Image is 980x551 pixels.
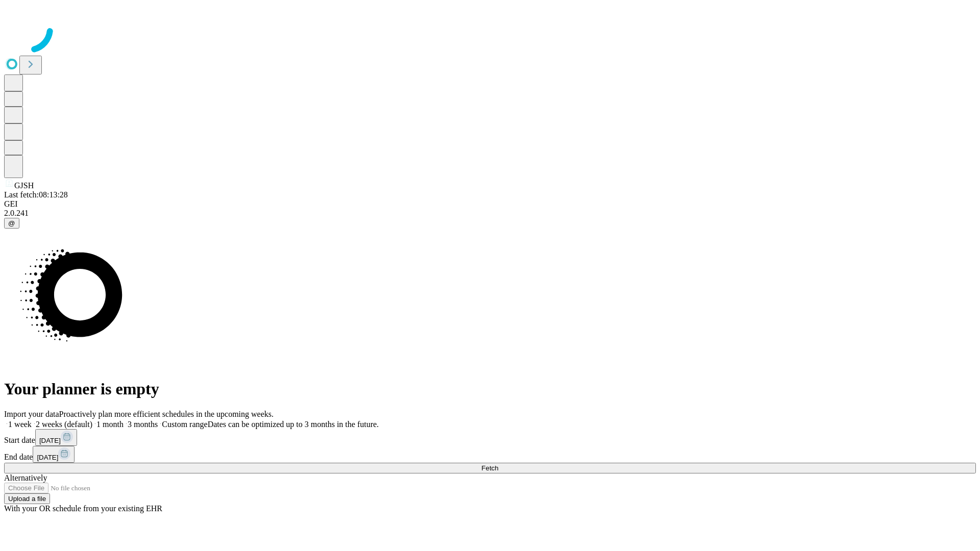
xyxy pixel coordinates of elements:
[4,410,59,418] span: Import your data
[35,429,77,446] button: [DATE]
[128,420,158,429] span: 3 months
[4,504,162,513] span: With your OR schedule from your existing EHR
[59,410,274,418] span: Proactively plan more efficient schedules in the upcoming weeks.
[39,437,61,444] span: [DATE]
[36,420,92,429] span: 2 weeks (default)
[4,218,19,229] button: @
[4,446,976,463] div: End date
[8,219,15,227] span: @
[4,190,68,199] span: Last fetch: 08:13:28
[481,464,498,472] span: Fetch
[4,380,976,398] h1: Your planner is empty
[4,209,976,218] div: 2.0.241
[208,420,379,429] span: Dates can be optimized up to 3 months in the future.
[14,181,34,190] span: GJSH
[162,420,207,429] span: Custom range
[4,493,50,504] button: Upload a file
[33,446,75,463] button: [DATE]
[4,463,976,473] button: Fetch
[37,454,58,461] span: [DATE]
[8,420,32,429] span: 1 week
[4,199,976,209] div: GEI
[96,420,124,429] span: 1 month
[4,429,976,446] div: Start date
[4,473,47,482] span: Alternatively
